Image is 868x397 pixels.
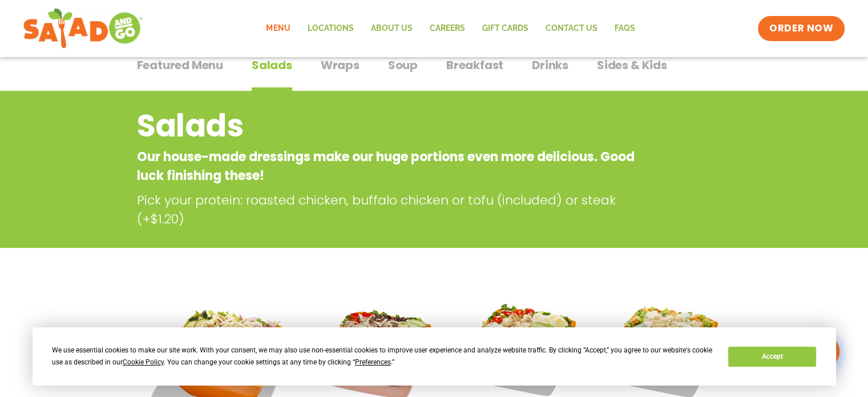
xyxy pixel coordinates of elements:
[257,15,298,42] a: Menu
[446,57,503,74] span: Breakfast
[362,15,421,42] a: About Us
[123,358,164,366] span: Cookie Policy
[137,191,645,228] p: Pick your protein: roasted chicken, buffalo chicken or tofu (included) or steak (+$1.20)
[137,103,640,149] h2: Salads
[137,53,732,91] div: Tabbed content
[137,57,223,74] span: Featured Menu
[33,327,836,386] div: Cookie Consent Prompt
[536,15,605,42] a: Contact Us
[769,22,833,35] span: ORDER NOW
[257,15,643,42] nav: Menu
[388,57,418,74] span: Soup
[421,15,473,42] a: Careers
[605,15,643,42] a: FAQs
[473,15,536,42] a: GIFT CARDS
[597,57,667,74] span: Sides & Kids
[252,57,292,74] span: Salads
[321,57,360,74] span: Wraps
[728,347,816,367] button: Accept
[23,6,143,51] img: new-SAG-logo-768×292
[758,16,845,41] a: ORDER NOW
[355,358,391,366] span: Preferences
[532,57,568,74] span: Drinks
[52,344,714,368] div: We use essential cookies to make our site work. With your consent, we may also use non-essential ...
[137,147,640,185] p: Our house-made dressings make our huge portions even more delicious. Good luck finishing these!
[298,15,362,42] a: Locations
